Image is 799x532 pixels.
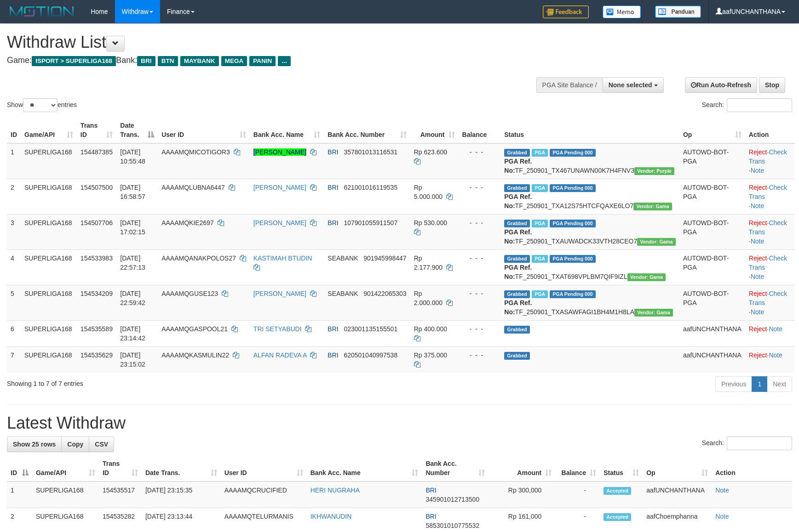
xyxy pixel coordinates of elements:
[550,290,596,298] span: PGA Pending
[80,184,113,191] span: 154507500
[161,325,228,333] span: AAAAMQGASPOOL21
[21,285,77,320] td: SUPERLIGA168
[21,249,77,285] td: SUPERLIGA168
[749,184,787,200] a: Check Trans
[727,436,792,450] input: Search:
[679,249,745,285] td: AUTOWD-BOT-PGA
[120,148,145,165] span: [DATE] 10:55:48
[679,117,745,143] th: Op: activate to sort column ascending
[414,290,443,306] span: Rp 2.000.000
[253,255,312,262] a: KASTIMAH BTUDIN
[253,351,307,359] a: ALFAN RADEVA A
[462,218,497,227] div: - - -
[462,147,497,157] div: - - -
[161,148,230,156] span: AAAAMQMICOTIGOR3
[759,77,785,93] a: Stop
[550,255,596,263] span: PGA Pending
[745,214,795,249] td: · ·
[532,290,548,298] span: Marked by aafchoeunmanni
[161,351,229,359] span: AAAAMQKASMULIN22
[80,325,113,333] span: 154535589
[137,56,155,66] span: BRI
[489,455,555,481] th: Amount: activate to sort column ascending
[550,149,596,157] span: PGA Pending
[504,220,530,227] span: Grabbed
[702,98,792,112] label: Search:
[500,285,679,320] td: TF_250901_TXASAWFAGI1BH4M1H8LA
[500,179,679,214] td: TF_250901_TXA12S75HTCFQAXE6LO7
[715,376,752,392] a: Previous
[751,273,765,280] a: Note
[532,255,548,263] span: Marked by aafchoeunmanni
[543,6,589,18] img: Feedback.jpg
[679,143,745,179] td: AUTOWD-BOT-PGA
[751,202,765,209] a: Note
[221,56,247,66] span: MEGA
[7,481,32,508] td: 1
[21,346,77,373] td: SUPERLIGA168
[310,487,360,494] a: HERI NUGRAHA
[7,414,792,432] h1: Latest Withdraw
[363,255,406,262] span: Copy 901945998447 to clipboard
[504,326,530,334] span: Grabbed
[7,320,21,346] td: 6
[328,255,358,262] span: SEABANK
[749,290,787,306] a: Check Trans
[7,285,21,320] td: 5
[425,513,436,520] span: BRI
[221,481,307,508] td: AAAAMQCRUCIFIED
[634,167,674,175] span: Vendor URL: https://trx4.1velocity.biz
[425,496,479,503] span: Copy 345901012713500 to clipboard
[751,308,765,316] a: Note
[344,148,397,156] span: Copy 357801013116531 to clipboard
[180,56,219,66] span: MAYBANK
[161,290,218,297] span: AAAAMQGUSE123
[751,167,765,174] a: Note
[253,290,306,297] a: [PERSON_NAME]
[310,513,352,520] a: IKHWANUDIN
[221,455,307,481] th: User ID: activate to sort column ascending
[120,351,145,368] span: [DATE] 23:15:02
[425,522,479,529] span: Copy 585301010775532 to clipboard
[504,228,532,245] b: PGA Ref. No:
[99,481,142,508] td: 154535517
[7,98,77,112] label: Show entries
[550,184,596,192] span: PGA Pending
[634,309,673,317] span: Vendor URL: https://trx31.1velocity.biz
[7,375,326,388] div: Showing 1 to 7 of 7 entries
[532,149,548,157] span: Marked by aafandaneth
[116,117,158,143] th: Date Trans.: activate to sort column descending
[679,285,745,320] td: AUTOWD-BOT-PGA
[462,324,497,334] div: - - -
[550,220,596,227] span: PGA Pending
[32,481,99,508] td: SUPERLIGA168
[363,290,406,297] span: Copy 901422065303 to clipboard
[532,220,548,227] span: Marked by aafsoycanthlai
[504,299,532,316] b: PGA Ref. No:
[7,455,32,481] th: ID: activate to sort column descending
[414,325,447,333] span: Rp 400.000
[769,325,782,333] a: Note
[7,5,77,18] img: MOTION_logo.png
[462,183,497,192] div: - - -
[7,56,523,65] h4: Game: Bank:
[500,117,679,143] th: Status
[555,481,600,508] td: -
[328,184,338,191] span: BRI
[61,436,89,452] a: Copy
[462,351,497,360] div: - - -
[749,148,787,165] a: Check Trans
[328,148,338,156] span: BRI
[627,273,666,281] span: Vendor URL: https://trx31.1velocity.biz
[679,346,745,373] td: aafUNCHANTHANA
[715,513,729,520] a: Note
[685,77,757,93] a: Run Auto-Refresh
[500,214,679,249] td: TF_250901_TXAUWADCK33VTH28CEO7
[67,441,83,448] span: Copy
[749,255,767,262] a: Reject
[462,254,497,263] div: - - -
[749,325,767,333] a: Reject
[278,56,290,66] span: ...
[752,376,767,392] a: 1
[77,117,116,143] th: Trans ID: activate to sort column ascending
